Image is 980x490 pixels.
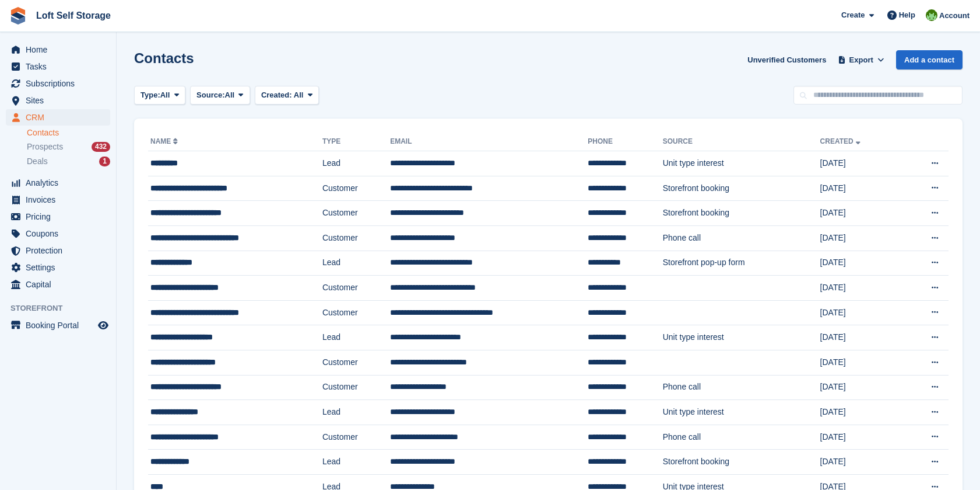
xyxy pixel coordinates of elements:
th: Email [390,133,588,151]
span: Settings [26,259,96,276]
span: CRM [26,109,96,126]
a: menu [6,225,110,242]
td: Unit type interest [663,400,820,425]
a: menu [6,175,110,191]
a: menu [6,208,110,225]
span: Invoices [26,192,96,208]
span: Account [939,10,970,22]
a: Preview store [96,318,110,332]
span: Create [841,9,865,21]
a: menu [6,317,110,333]
td: Customer [322,176,390,201]
td: [DATE] [820,325,902,350]
th: Source [663,133,820,151]
td: [DATE] [820,225,902,251]
td: Lead [322,151,390,176]
a: Contacts [27,127,110,138]
td: [DATE] [820,450,902,475]
button: Type: All [134,86,185,105]
td: [DATE] [820,276,902,301]
td: [DATE] [820,375,902,400]
span: Help [899,9,915,21]
td: Customer [322,425,390,450]
span: Analytics [26,175,96,191]
td: Customer [322,276,390,301]
img: James Johnson [926,9,937,21]
span: Tasks [26,58,96,75]
td: Phone call [663,425,820,450]
span: Deals [27,156,48,167]
a: menu [6,276,110,293]
td: [DATE] [820,201,902,226]
td: Customer [322,225,390,251]
td: Customer [322,375,390,400]
td: Lead [322,400,390,425]
a: menu [6,242,110,259]
a: menu [6,75,110,92]
button: Source: All [190,86,250,105]
td: [DATE] [820,350,902,375]
td: [DATE] [820,300,902,325]
a: menu [6,259,110,276]
a: menu [6,41,110,58]
td: [DATE] [820,151,902,176]
span: Capital [26,276,96,293]
td: Storefront booking [663,450,820,475]
span: Source: [196,89,224,101]
td: Lead [322,251,390,276]
span: All [160,89,170,101]
a: Add a contact [896,50,963,69]
td: Lead [322,450,390,475]
span: Subscriptions [26,75,96,92]
th: Type [322,133,390,151]
td: Unit type interest [663,151,820,176]
div: 432 [92,142,110,152]
h1: Contacts [134,50,194,66]
td: Customer [322,350,390,375]
span: Type: [140,89,160,101]
div: 1 [99,157,110,166]
td: [DATE] [820,400,902,425]
span: Storefront [10,303,116,314]
span: Prospects [27,141,63,152]
td: Customer [322,201,390,226]
a: Prospects 432 [27,141,110,153]
span: Export [849,54,873,66]
td: Storefront booking [663,176,820,201]
a: Loft Self Storage [31,6,115,25]
td: Phone call [663,375,820,400]
span: Protection [26,242,96,259]
td: Unit type interest [663,325,820,350]
a: Deals 1 [27,155,110,168]
td: Phone call [663,225,820,251]
a: menu [6,92,110,109]
span: Home [26,41,96,58]
td: [DATE] [820,176,902,201]
th: Phone [588,133,662,151]
a: menu [6,192,110,208]
td: Customer [322,300,390,325]
span: Coupons [26,225,96,242]
td: Storefront booking [663,201,820,226]
span: All [294,91,304,99]
span: All [225,89,235,101]
span: Pricing [26,208,96,225]
td: Storefront pop-up form [663,251,820,276]
td: Lead [322,325,390,350]
button: Created: All [255,86,319,105]
span: Sites [26,92,96,109]
td: [DATE] [820,251,902,276]
button: Export [835,50,887,69]
span: Booking Portal [26,317,96,333]
a: Unverified Customers [743,50,831,69]
a: menu [6,58,110,75]
a: Created [820,137,863,145]
a: Name [150,137,180,145]
td: [DATE] [820,425,902,450]
span: Created: [261,91,292,99]
img: stora-icon-8386f47178a22dfd0bd8f6a31ec36ba5ce8667c1dd55bd0f319d3a0aa187defe.svg [9,7,27,25]
a: menu [6,109,110,126]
